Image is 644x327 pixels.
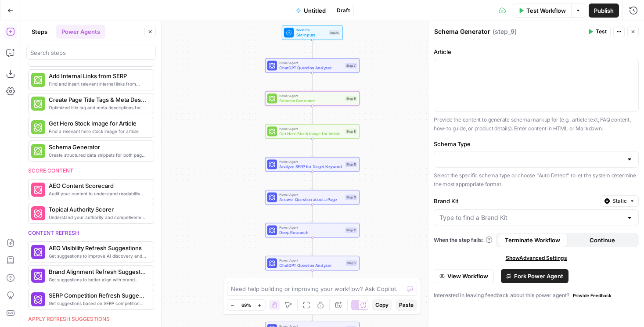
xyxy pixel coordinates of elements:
span: Paste [399,301,414,309]
div: Apply refresh suggestions [28,315,154,323]
span: Schema Generator [279,97,343,104]
span: Find and insert relevant internal links from SERP [49,80,147,87]
div: Power AgentAnswer Question about a PageStep 3 [265,190,360,205]
span: Show Advanced Settings [506,254,567,262]
span: Topical Authority Scorer [49,205,147,214]
span: AEO Visibility Refresh Suggestions [49,244,147,252]
label: Schema Type [434,140,639,148]
div: Step 1 [346,260,357,266]
span: Terminate Workflow [505,236,560,244]
span: Add Internal Links from SERP [49,72,147,80]
span: Understand your authority and competiveness on a topic [49,214,147,221]
input: Type to find a Brand Kit [439,213,622,222]
button: Test [584,26,611,37]
div: Step 7 [345,63,357,68]
label: Article [434,47,639,56]
span: Get Hero Stock Image for Article [279,130,343,137]
span: Get Hero Stock Image for Article [49,119,147,128]
span: Workflow [296,28,327,32]
span: View Workflow [447,272,488,280]
g: Edge from step_8 to step_6 [311,139,313,156]
span: Power Agent [279,258,343,263]
span: Get suggestions to improve AI discovery and citation [49,252,147,259]
div: Score content [28,167,154,175]
span: Find a relevant hero stock image for article [49,128,147,135]
g: Edge from step_7 to step_9 [311,73,313,90]
span: AEO Content Scorecard [49,181,147,190]
div: Content refresh [28,229,154,237]
span: Answer Question about a Page [279,196,343,202]
span: Provide Feedback [573,292,612,299]
p: Provide the content to generate schema markup for (e.g., article text, FAQ content, how-to guide,... [434,115,639,133]
span: Power Agent [279,192,343,197]
span: Set Inputs [296,32,327,38]
div: Step 9 [345,96,357,101]
span: Copy [375,301,389,309]
button: View Workflow [434,269,494,283]
label: Brand Kit [434,197,597,205]
span: Deep Research [279,229,343,235]
button: Copy [372,299,392,311]
span: Get suggestions to better align with brand positioning and tone [49,276,147,283]
button: Static [601,195,639,207]
button: Provide Feedback [569,290,615,301]
span: Static [612,197,627,205]
span: Fork Power Agent [514,272,563,280]
span: Power Agent [279,159,343,164]
div: Step 8 [345,129,357,134]
g: Edge from step_2 to step_1 [311,237,313,255]
span: Power Agent [279,126,343,131]
div: Interested in leaving feedback about this power agent? [434,290,639,301]
button: Test Workflow [513,4,571,18]
a: When the step fails: [434,236,493,244]
span: Analyze SERP for Target Keyword [279,163,343,169]
input: Search steps [30,48,152,57]
p: Select the specific schema type or choose "Auto Detect" to let the system determine the most appr... [434,171,639,188]
span: Get suggestions based on SERP competition for keyword [49,300,147,307]
g: Edge from start to step_7 [311,40,313,57]
div: Power AgentChatGPT Question AnalyzerStep 1 [265,256,360,270]
div: Power AgentDeep ResearchStep 2 [265,223,360,237]
span: ChatGPT Question Analyzer [279,65,343,71]
div: Power AgentAnalyze SERP for Target KeywordStep 6 [265,157,360,172]
span: Brand Alignment Refresh Suggestions [49,267,147,276]
span: Create structured data snippets for both page content and images [49,151,147,158]
span: Untitled [304,6,326,15]
div: Power AgentGet Hero Stock Image for ArticleStep 8 [265,124,360,139]
div: Step 3 [345,194,357,200]
span: Test [596,28,607,36]
span: Draft [337,7,350,14]
textarea: Schema Generator [434,27,490,36]
button: Continue [568,233,637,247]
span: Test Workflow [526,6,566,15]
span: Create Page Title Tags & Meta Descriptions [49,95,147,104]
span: Power Agent [279,61,343,65]
span: 69% [241,302,251,309]
span: Optimized title tag and meta descriptions for a page [49,104,147,111]
div: Inputs [329,30,340,36]
button: Paste [396,299,417,311]
div: Step 2 [345,227,357,233]
div: Power AgentChatGPT Question AnalyzerStep 7 [265,58,360,73]
span: Audit your content to understand readability for LLMs [49,190,147,197]
span: ( step_9 ) [493,27,517,36]
button: Publish [589,4,619,18]
button: Power Agents [56,25,105,39]
span: Continue [590,236,615,244]
g: Edge from step_3 to step_2 [311,205,313,222]
span: Power Agent [279,225,343,230]
div: Step 6 [345,162,357,167]
button: Fork Power Agent [501,269,568,283]
g: Edge from step_4 to step_5 [311,303,313,321]
g: Edge from step_6 to step_3 [311,172,313,189]
span: Schema Generator [49,143,147,151]
div: WorkflowSet InputsInputs [265,25,360,40]
span: Power Agent [279,93,343,98]
g: Edge from step_9 to step_8 [311,106,313,123]
span: SERP Competition Refresh Suggestions [49,291,147,300]
button: Untitled [291,4,331,18]
span: ChatGPT Question Analyzer [279,262,343,269]
div: Power AgentSchema GeneratorStep 9 [265,91,360,106]
button: Steps [26,25,53,39]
